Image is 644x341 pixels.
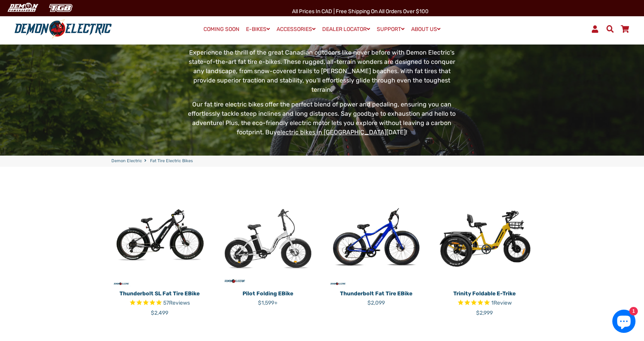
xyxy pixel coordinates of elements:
[328,290,425,298] p: Thunderbolt Fat Tire eBike
[169,300,190,306] span: Reviews
[436,287,533,317] a: Trinity Foldable E-Trike Rated 5.0 out of 5 stars 1 reviews $2,999
[151,310,168,316] span: $2,499
[4,2,41,14] img: Demon Electric
[408,24,443,35] a: ABOUT US
[220,190,316,287] img: Pilot Folding eBike - Demon Electric
[436,290,533,298] p: Trinity Foldable E-Trike
[328,287,425,307] a: Thunderbolt Fat Tire eBike $2,099
[277,129,386,136] a: electric bikes in [GEOGRAPHIC_DATA]
[258,300,278,306] span: $1,599+
[111,190,208,287] img: Thunderbolt SL Fat Tire eBike - Demon Electric
[111,287,208,317] a: Thunderbolt SL Fat Tire eBike Rated 4.9 out of 5 stars 57 reviews $2,499
[610,310,638,335] inbox-online-store-chat: Shopify online store chat
[374,24,407,35] a: SUPPORT
[476,310,493,316] span: $2,999
[220,290,316,298] p: Pilot Folding eBike
[12,19,114,39] img: Demon Electric logo
[111,290,208,298] p: Thunderbolt SL Fat Tire eBike
[494,300,512,306] span: Review
[45,2,77,14] img: TGB Canada
[274,24,318,35] a: ACCESSORIES
[367,300,385,306] span: $2,099
[163,300,190,306] span: 57 reviews
[436,299,533,308] span: Rated 5.0 out of 5 stars 1 reviews
[183,48,461,94] p: Experience the thrill of the great Canadian outdoors like never before with Demon Electric's stat...
[183,100,461,137] p: Our fat tire electric bikes offer the perfect blend of power and pedaling, ensuring you can effor...
[111,158,142,165] a: Demon Electric
[111,299,208,308] span: Rated 4.9 out of 5 stars 57 reviews
[436,190,533,287] img: Trinity Foldable E-Trike
[150,158,193,165] span: Fat Tire Electric Bikes
[220,287,316,307] a: Pilot Folding eBike $1,599+
[319,24,373,35] a: DEALER LOCATOR
[328,190,425,287] img: Thunderbolt Fat Tire eBike - Demon Electric
[201,24,242,35] a: COMING SOON
[243,24,273,35] a: E-BIKES
[491,300,512,306] span: 1 reviews
[292,8,429,15] span: All Prices in CAD | Free shipping on all orders over $100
